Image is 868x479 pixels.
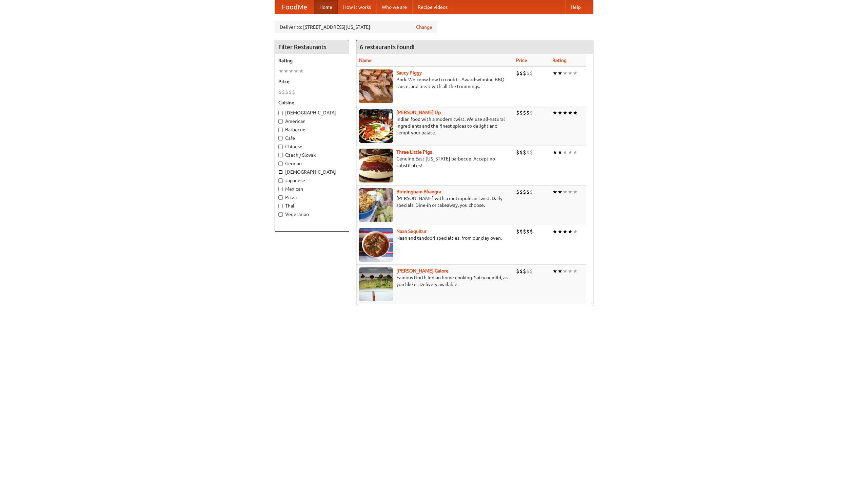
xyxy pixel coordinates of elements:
[359,69,393,103] img: saucy.jpg
[359,228,393,262] img: naansequitur.jpg
[396,149,432,155] a: Three Little Pigs
[278,152,346,158] label: Czech / Slovak
[359,195,511,209] p: [PERSON_NAME] with a metropolitan twist. Daily specials. Dine-in or takeaway, you choose.
[568,109,573,116] li: ★
[278,119,283,124] input: American
[278,178,283,183] input: Japanese
[526,267,530,275] li: $
[526,149,530,156] li: $
[526,188,530,196] li: $
[519,188,523,196] li: $
[359,76,511,90] p: Pork. We know how to cook it. Award-winning BBQ sauce, and meat with all the trimmings.
[573,109,578,116] li: ★
[530,188,533,196] li: $
[278,194,346,201] label: Pizza
[519,149,523,156] li: $
[278,109,346,116] label: [DEMOGRAPHIC_DATA]
[568,188,573,196] li: ★
[278,67,283,75] li: ★
[565,0,586,14] a: Help
[359,116,511,136] p: Indian food with a modern twist. We use all-natural ingredients and the finest spices to delight ...
[360,44,415,50] ng-pluralize: 6 restaurants found!
[275,0,314,14] a: FoodMe
[278,161,283,166] input: German
[516,149,519,156] li: $
[563,188,568,196] li: ★
[376,0,412,14] a: Who we are
[557,149,563,156] li: ★
[278,145,283,149] input: Chinese
[278,212,283,217] input: Vegetarian
[359,149,393,182] img: littlepigs.jpg
[278,99,346,106] h5: Cuisine
[526,69,530,77] li: $
[523,69,526,77] li: $
[278,118,346,125] label: American
[299,67,304,75] li: ★
[557,109,563,116] li: ★
[516,228,519,235] li: $
[573,149,578,156] li: ★
[416,24,432,30] a: Change
[283,67,289,75] li: ★
[359,267,393,301] img: currygalore.jpg
[275,21,437,33] div: Deliver to: [STREET_ADDRESS][US_STATE]
[568,267,573,275] li: ★
[563,267,568,275] li: ★
[289,88,292,96] li: $
[278,187,283,191] input: Mexican
[530,69,533,77] li: $
[516,188,519,196] li: $
[359,235,511,241] p: Naan and tandoori specialties, from our clay oven.
[292,88,295,96] li: $
[278,169,346,175] label: [DEMOGRAPHIC_DATA]
[552,69,557,77] li: ★
[396,228,427,234] b: Naan Sequitur
[519,228,523,235] li: $
[568,228,573,235] li: ★
[359,274,511,288] p: Famous North Indian home cooking. Spicy or mild, as you like it. Delivery available.
[526,109,530,116] li: $
[557,228,563,235] li: ★
[396,189,441,194] a: Birmingham Bhangra
[278,195,283,200] input: Pizza
[282,88,285,96] li: $
[412,0,453,14] a: Recipe videos
[530,109,533,116] li: $
[278,153,283,157] input: Czech / Slovak
[396,110,441,115] a: [PERSON_NAME] Up
[275,40,349,54] h4: Filter Restaurants
[289,67,294,75] li: ★
[523,109,526,116] li: $
[278,160,346,167] label: German
[516,109,519,116] li: $
[278,202,346,209] label: Thai
[526,228,530,235] li: $
[573,267,578,275] li: ★
[552,149,557,156] li: ★
[396,268,449,274] a: [PERSON_NAME] Galore
[516,58,527,63] a: Price
[278,186,346,192] label: Mexican
[519,109,523,116] li: $
[294,67,299,75] li: ★
[278,143,346,150] label: Chinese
[552,58,567,63] a: Rating
[523,228,526,235] li: $
[278,126,346,133] label: Barbecue
[563,149,568,156] li: ★
[530,149,533,156] li: $
[338,0,376,14] a: How it works
[552,188,557,196] li: ★
[278,111,283,115] input: [DEMOGRAPHIC_DATA]
[523,267,526,275] li: $
[557,267,563,275] li: ★
[563,109,568,116] li: ★
[396,70,422,75] a: Saucy Piggy
[530,228,533,235] li: $
[278,136,283,140] input: Cafe
[552,267,557,275] li: ★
